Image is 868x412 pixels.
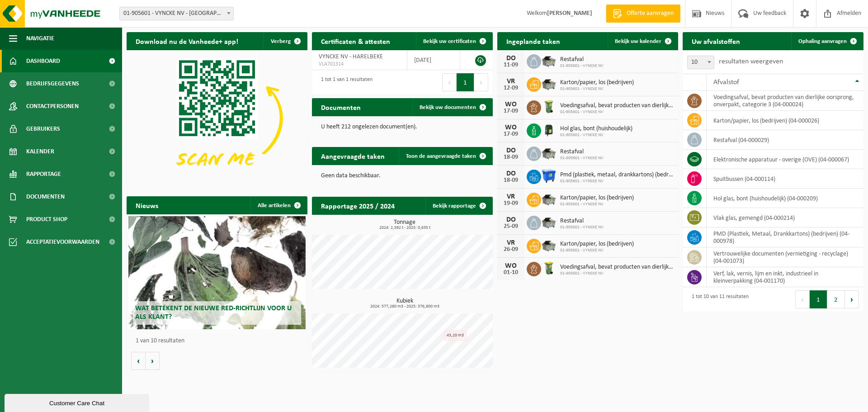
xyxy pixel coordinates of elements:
span: Bedrijfsgegevens [26,72,79,95]
div: WO [502,101,520,108]
span: 01-905601 - VYNCKE NV [560,225,604,230]
label: resultaten weergeven [719,58,783,65]
span: 01-905601 - VYNCKE NV - HARELBEKE [120,7,233,20]
span: Bekijk uw certificaten [423,38,476,44]
div: DO [502,55,520,62]
span: Contactpersonen [26,95,79,118]
span: Restafval [560,218,604,225]
span: Karton/papier, los (bedrijven) [560,79,634,86]
iframe: chat widget [5,392,151,412]
h3: Kubiek [316,298,493,309]
span: VLA701314 [319,61,400,68]
span: Toon de aangevraagde taken [406,153,476,159]
span: 2024: 2,592 t - 2025: 0,635 t [316,226,493,230]
button: Volgende [146,352,160,370]
button: Vorige [131,352,146,370]
span: Product Shop [26,208,67,231]
img: WB-1100-HPE-BE-01 [541,168,557,184]
span: Voedingsafval, bevat producten van dierlijke oorsprong, onverpakt, categorie 3 [560,264,674,271]
a: Wat betekent de nieuwe RED-richtlijn voor u als klant? [128,216,306,329]
td: karton/papier, los (bedrijven) (04-000026) [707,111,863,130]
div: 18-09 [502,154,520,161]
span: Verberg [271,38,291,44]
span: Rapportage [26,163,61,185]
span: Voedingsafval, bevat producten van dierlijke oorsprong, onverpakt, categorie 3 [560,102,674,109]
h2: Uw afvalstoffen [683,32,749,50]
span: 10 [687,56,714,69]
img: CR-HR-1C-1000-PES-01 [541,122,557,137]
a: Bekijk rapportage [425,197,492,215]
a: Ophaling aanvragen [791,32,863,50]
img: WB-5000-GAL-GY-01 [541,237,557,253]
span: VYNCKE NV - HARELBEKE [319,53,383,60]
div: VR [502,239,520,246]
td: [DATE] [407,50,460,70]
h3: Tonnage [316,219,493,230]
img: WB-5000-GAL-GY-01 [541,191,557,207]
span: 01-905601 - VYNCKE NV [560,248,634,253]
div: 26-09 [502,246,520,253]
span: Kalender [26,140,54,163]
div: 1 tot 1 van 1 resultaten [316,72,373,92]
button: Previous [442,73,457,91]
h2: Certificaten & attesten [312,32,399,50]
span: Karton/papier, los (bedrijven) [560,194,634,202]
td: vertrouwelijke documenten (vernietiging - recyclage) (04-001073) [707,247,863,267]
div: DO [502,147,520,154]
img: WB-5000-GAL-GY-01 [541,76,557,91]
span: 01-905601 - VYNCKE NV [560,86,634,92]
h2: Aangevraagde taken [312,147,394,165]
a: Offerte aanvragen [606,5,680,23]
button: Previous [795,290,810,308]
td: vlak glas, gemengd (04-000214) [707,208,863,227]
h2: Nieuws [127,196,167,214]
span: Bekijk uw documenten [420,104,476,110]
a: Bekijk uw documenten [412,98,492,116]
td: PMD (Plastiek, Metaal, Drankkartons) (bedrijven) (04-000978) [707,227,863,247]
a: Bekijk uw kalender [608,32,677,50]
span: Acceptatievoorwaarden [26,231,99,253]
span: 01-905601 - VYNCKE NV [560,271,674,276]
td: elektronische apparatuur - overige (OVE) (04-000067) [707,150,863,169]
span: Restafval [560,148,604,156]
span: Ophaling aanvragen [798,38,847,44]
div: DO [502,170,520,177]
span: Documenten [26,185,65,208]
img: WB-5000-GAL-GY-01 [541,53,557,68]
div: WO [502,124,520,131]
p: U heeft 212 ongelezen document(en). [321,124,484,130]
div: 25-09 [502,223,520,230]
button: Next [845,290,859,308]
span: Dashboard [26,50,60,72]
button: Next [474,73,488,91]
button: Verberg [264,32,307,50]
p: 1 van 10 resultaten [136,338,303,344]
button: 1 [457,73,474,91]
td: spuitbussen (04-000114) [707,169,863,189]
td: verf, lak, vernis, lijm en inkt, industrieel in kleinverpakking (04-001170) [707,267,863,287]
span: Restafval [560,56,604,63]
div: 01-10 [502,270,520,276]
div: 43,20 m3 [444,331,467,341]
img: WB-5000-GAL-GY-01 [541,145,557,161]
p: Geen data beschikbaar. [321,173,484,179]
img: WB-5000-GAL-GY-01 [541,214,557,230]
span: 10 [688,56,714,69]
a: Alle artikelen [250,196,307,214]
span: Offerte aanvragen [624,9,676,18]
span: 01-905601 - VYNCKE NV [560,109,674,115]
span: Afvalstof [713,79,739,86]
td: restafval (04-000029) [707,130,863,150]
span: 01-905601 - VYNCKE NV [560,202,634,207]
div: 11-09 [502,62,520,68]
span: Navigatie [26,27,54,50]
span: Gebruikers [26,118,60,140]
h2: Download nu de Vanheede+ app! [127,32,247,50]
span: Wat betekent de nieuwe RED-richtlijn voor u als klant? [135,305,292,321]
button: 2 [827,290,845,308]
button: 1 [810,290,827,308]
div: DO [502,216,520,223]
h2: Rapportage 2025 / 2024 [312,197,404,214]
a: Toon de aangevraagde taken [399,147,492,165]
